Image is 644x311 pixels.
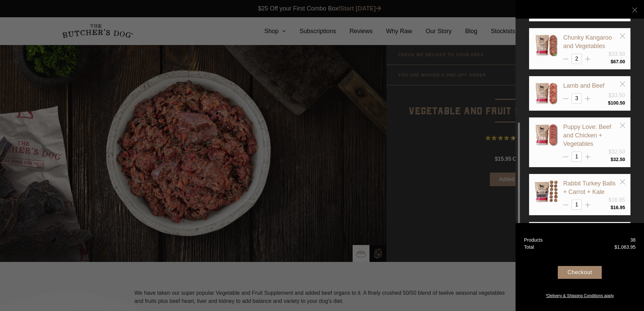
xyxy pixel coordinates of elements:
[516,223,644,311] a: Products 38 Total $1,063.95 Checkout
[558,266,602,279] div: Checkout
[534,34,558,57] img: Chunky Kangaroo and Vegetables
[609,91,625,99] div: $33.50
[611,205,625,210] bdi: 16.95
[524,237,543,244] div: Products
[609,50,625,58] div: $33.50
[563,82,604,89] a: Lamb and Beef
[534,179,558,203] img: Rabbit Turkey Balls + Carrot + Kale
[608,100,611,106] span: $
[608,100,625,106] bdi: 100.50
[516,291,644,299] a: *Delivery & Shipping Conditions apply
[615,244,617,250] span: $
[611,157,625,162] bdi: 32.50
[524,244,534,251] div: Total
[609,148,625,156] div: $32.50
[611,59,625,64] bdi: 67.00
[611,59,613,64] span: $
[611,157,613,162] span: $
[609,196,625,204] div: $16.95
[534,123,558,147] img: Puppy Love: Beef and Chicken + Vegetables
[615,244,636,250] bdi: 1,063.95
[563,34,612,49] a: Chunky Kangaroo and Vegetables
[534,82,558,105] img: Lamb and Beef
[630,237,636,244] div: 38
[563,124,611,147] a: Puppy Love: Beef and Chicken + Vegetables
[611,205,613,210] span: $
[563,180,616,195] a: Rabbit Turkey Balls + Carrot + Kale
